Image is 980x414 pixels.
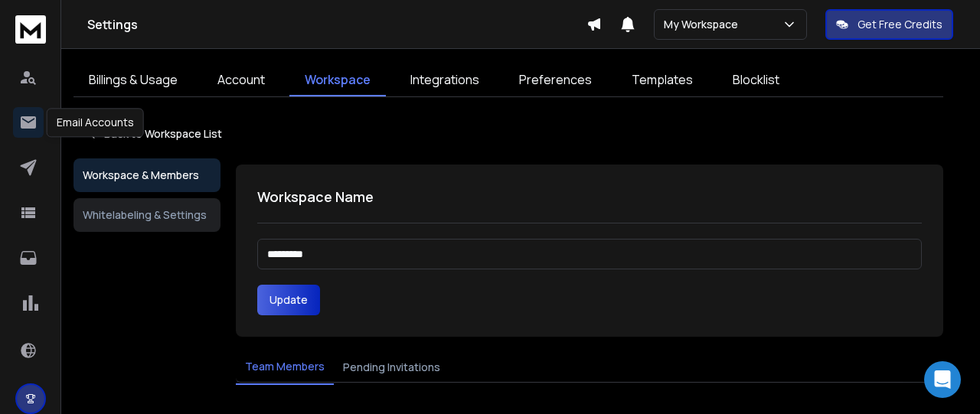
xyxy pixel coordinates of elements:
[616,64,708,96] a: Templates
[73,64,193,96] a: Billings & Usage
[334,350,449,384] button: Pending Invitations
[73,158,220,192] button: Workspace & Members
[15,15,46,44] img: logo
[86,126,222,142] a: Back to Workspace List
[236,350,334,385] button: Team Members
[924,361,961,398] div: Open Intercom Messenger
[504,64,607,96] a: Preferences
[289,64,386,96] a: Workspace
[717,64,795,96] a: Blocklist
[257,186,922,207] h1: Workspace Name
[664,17,744,32] p: My Workspace
[73,119,234,149] button: Back to Workspace List
[825,9,953,40] button: Get Free Credits
[395,64,495,96] a: Integrations
[202,64,280,96] a: Account
[47,108,144,137] div: Email Accounts
[257,285,320,315] button: Update
[73,198,220,232] button: Whitelabeling & Settings
[857,17,942,32] p: Get Free Credits
[87,15,586,34] h1: Settings
[104,126,222,142] p: Back to Workspace List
